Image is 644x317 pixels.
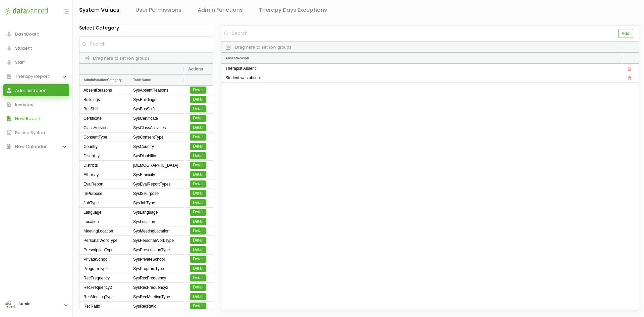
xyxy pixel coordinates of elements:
[12,32,40,36] span: DashBoard
[190,96,206,103] a: Detail
[79,245,184,255] div: Press SPACE to select this row.
[79,292,129,301] div: RecMeetingType
[129,292,184,301] div: SysRecMeetingType
[235,45,291,50] span: Drag here to set row groups
[186,142,213,151] div: Press SPACE to select this row.
[79,208,129,217] div: Language
[12,130,47,135] span: Busing System
[186,123,213,133] div: Press SPACE to select this row.
[79,236,184,245] div: Press SPACE to select this row.
[12,88,47,93] span: Administration
[129,236,184,245] div: SysPersonalWorkType
[190,115,206,122] a: Detail
[79,133,184,142] div: Press SPACE to select this row.
[79,217,184,226] div: Press SPACE to select this row.
[186,292,213,302] div: Press SPACE to select this row.
[190,256,206,263] a: Detail
[93,56,150,61] span: Drag here to set row groups
[79,236,129,245] div: PersonalWorkType
[190,171,206,178] a: Detail
[3,56,69,68] a: Staff
[622,73,639,83] div: Press SPACE to select this row.
[186,302,213,311] div: Press SPACE to select this row.
[221,64,622,73] div: Press SPACE to select this row.
[190,180,206,188] a: Detail
[186,170,213,179] div: Press SPACE to select this row.
[190,124,206,131] a: Detail
[190,209,206,216] a: Detail
[129,302,184,311] div: SysRecRatio
[129,179,184,189] div: SysEvalReportTypes
[84,78,122,82] span: AdministrationCategory
[129,133,184,142] div: SysConsentType
[190,87,206,94] a: Detail
[79,283,184,292] div: Press SPACE to select this row.
[231,25,615,41] input: Search
[186,151,213,161] div: Press SPACE to select this row.
[190,274,206,281] a: Detail
[186,208,213,217] div: Press SPACE to select this row.
[3,126,69,139] a: Busing System
[190,105,206,112] a: Detail
[186,104,213,114] div: Press SPACE to select this row.
[186,264,213,273] div: Press SPACE to select this row.
[190,246,206,253] a: Detail
[190,143,206,150] a: Detail
[79,86,184,95] div: Press SPACE to select this row.
[79,198,184,208] div: Press SPACE to select this row.
[186,179,213,189] div: Press SPACE to select this row.
[79,226,129,235] div: MeetingLocation
[79,217,129,226] div: Location
[136,6,181,17] button: User Permissions
[79,179,129,189] div: EvalReport
[3,28,69,40] a: DashBoard
[79,170,129,179] div: Ethnicity
[186,189,213,198] div: Press SPACE to select this row.
[79,245,129,254] div: PrescriptionType
[186,255,213,264] div: Press SPACE to select this row.
[190,303,206,310] a: Detail
[190,152,206,159] a: Detail
[129,217,184,226] div: SysLocation
[79,86,129,95] div: AbsentReasons
[3,84,69,96] a: Administration
[622,64,639,73] div: Press SPACE to select this row.
[79,208,184,217] div: Press SPACE to select this row.
[79,95,129,104] div: Buildings
[3,98,69,110] a: Invoices
[129,95,184,104] div: SysBuildings
[3,141,69,152] a: New Calendar
[129,114,184,123] div: SysCertificate
[79,226,184,236] div: Press SPACE to select this row.
[129,86,184,95] div: SysAbsentReasons
[186,283,213,292] div: Press SPACE to select this row.
[79,189,129,198] div: ISPurpose
[129,123,184,132] div: SysClassActivities
[186,245,213,255] div: Press SPACE to select this row.
[129,255,184,264] div: SysPrivateSchool
[79,123,129,132] div: ClassActivities
[129,198,184,207] div: SysJobType
[129,104,184,113] div: SysBusShift
[79,283,129,292] div: RecFrequency2
[186,95,213,104] div: Press SPACE to select this row.
[3,112,69,124] a: New Report
[186,86,213,95] div: Press SPACE to select this row.
[129,226,184,235] div: SysMeetingLocation
[12,102,33,107] span: Invoices
[186,236,213,245] div: Press SPACE to select this row.
[3,42,69,54] a: Student
[79,255,184,264] div: Press SPACE to select this row.
[79,255,129,264] div: PrivateSchool
[12,46,32,50] span: Student
[79,273,184,283] div: Press SPACE to select this row.
[133,78,151,82] span: TableName
[190,265,206,272] a: Detail
[79,142,129,151] div: Country
[186,198,213,208] div: Press SPACE to select this row.
[129,170,184,179] div: SysEthnicity
[5,8,48,15] img: Dataadvanced
[190,190,206,197] a: Detail
[129,283,184,292] div: SysRecFrequency2
[3,70,69,82] a: Therapy Report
